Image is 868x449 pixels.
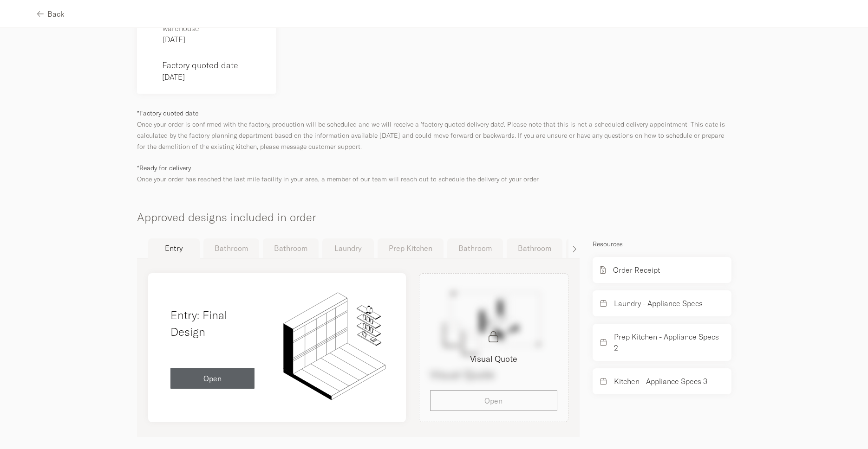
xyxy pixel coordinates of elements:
p: Once your order is confirmed with the factory, production will be scheduled and we will receive a... [137,108,731,152]
button: Bathroom [507,238,562,258]
button: Bathroom [447,238,503,258]
h4: Entry: Final Design [170,307,255,340]
button: Bathroom [263,238,319,258]
p: Kitchen - Appliance Specs 3 [614,376,707,387]
h4: Approved designs included in order [137,195,731,225]
span: Back [47,10,65,18]
p: [DATE] [162,71,265,83]
p: [DATE] [163,34,265,45]
img: other.svg [277,284,395,403]
p: Resources [593,238,731,250]
button: Prep Kitchen [378,238,444,258]
span: *Factory quoted date [137,109,198,117]
button: Bathroom [203,238,259,258]
span: *Ready for delivery [137,164,191,172]
span: Open [203,375,222,382]
p: Laundry - Appliance Specs [614,298,703,309]
p: Order Receipt [613,264,660,276]
h6: Factory quoted date [162,59,265,71]
button: Open [170,368,255,389]
button: Laundry [322,238,374,258]
p: Prep Kitchen - Appliance Specs 2 [614,331,724,353]
button: Back [37,3,65,24]
p: Once your order has reached the last mile facility in your area, a member of our team will reach ... [137,162,731,185]
button: Entry [148,238,200,258]
button: Kitchen [566,238,618,258]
